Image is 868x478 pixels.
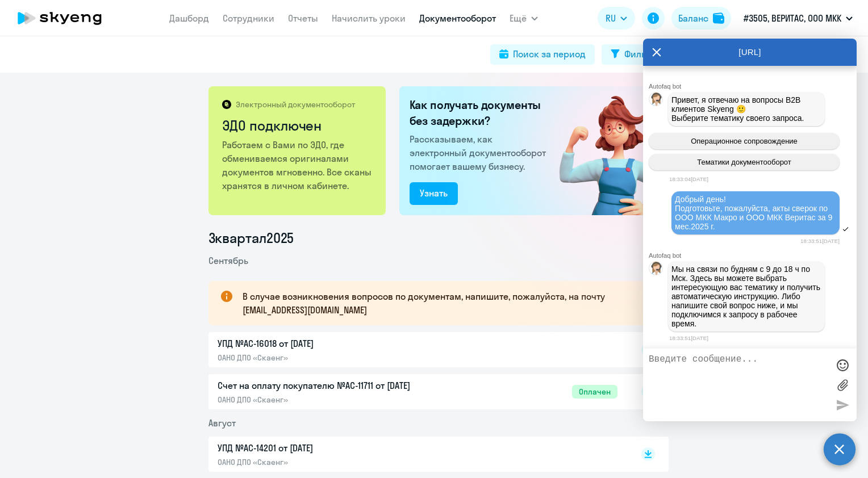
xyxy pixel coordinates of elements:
[800,238,840,244] time: 18:33:51[DATE]
[218,337,617,363] a: УПД №AC-16018 от [DATE]ОАНО ДПО «Скаенг»
[222,138,374,192] p: Работаем с Вами по ЭДО, где обмениваемся оригиналами документов мгновенно. Все сканы хранятся в л...
[332,12,406,24] a: Начислить уроки
[834,376,851,393] label: Лимит 10 файлов
[218,395,456,405] p: ОАНО ДПО «Скаенг»
[288,12,318,24] a: Отчеты
[649,83,857,90] div: Autofaq bot
[697,158,791,166] span: Тематики документооборот
[649,133,840,149] button: Операционное сопровождение
[513,47,586,61] div: Поиск за период
[410,97,550,129] h2: Как получать документы без задержки?
[738,5,858,32] button: #3505, ВЕРИТАС, ООО МКК
[410,132,550,173] p: Рассказываем, как электронный документооборот помогает вашему бизнесу.
[490,44,595,65] button: Поиск за период
[624,47,655,61] div: Фильтр
[218,457,456,467] p: ОАНО ДПО «Скаенг»
[218,353,456,363] p: ОАНО ДПО «Скаенг»
[649,154,840,170] button: Тематики документооборот
[671,95,804,123] span: Привет, я отвечаю на вопросы B2B клиентов Skyeng 🙂 Выберите тематику своего запроса.
[744,11,841,25] p: #3505, ВЕРИТАС, ООО МКК
[510,11,527,25] span: Ещё
[169,12,209,24] a: Дашборд
[420,186,448,200] div: Узнать
[510,7,538,30] button: Ещё
[691,137,798,145] span: Операционное сопровождение
[669,176,708,182] time: 18:33:04[DATE]
[606,11,616,25] span: RU
[649,252,857,259] div: Autofaq bot
[419,12,496,24] a: Документооборот
[243,290,648,317] p: В случае возникновения вопросов по документам, напишите, пожалуйста, на почту [EMAIL_ADDRESS][DOM...
[675,195,834,231] span: Добрый день! Подготовьте, пожалуйста, акты сверок по ООО МКК Макро и ООО МКК Веритас за 9 мес.202...
[669,335,708,341] time: 18:33:51[DATE]
[223,12,274,24] a: Сотрудники
[649,93,663,109] img: bot avatar
[649,262,663,278] img: bot avatar
[541,86,669,215] img: connected
[208,255,248,266] span: Сентябрь
[218,379,617,405] a: Счет на оплату покупателю №AC-11711 от [DATE]ОАНО ДПО «Скаенг»Оплачен
[218,337,456,350] p: УПД №AC-16018 от [DATE]
[572,385,617,399] span: Оплачен
[222,116,374,135] h2: ЭДО подключен
[410,182,458,205] button: Узнать
[218,441,617,467] a: УПД №AC-14201 от [DATE]ОАНО ДПО «Скаенг»
[671,265,823,328] span: Мы на связи по будням с 9 до 18 ч по Мск. Здесь вы можете выбрать интересующую вас тематику и пол...
[678,11,708,25] div: Баланс
[602,44,664,65] button: Фильтр
[671,7,731,30] button: Балансbalance
[713,12,724,24] img: balance
[218,441,456,455] p: УПД №AC-14201 от [DATE]
[218,379,456,392] p: Счет на оплату покупателю №AC-11711 от [DATE]
[208,417,236,429] span: Август
[598,7,635,30] button: RU
[208,229,669,247] li: 3 квартал 2025
[236,99,355,110] p: Электронный документооборот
